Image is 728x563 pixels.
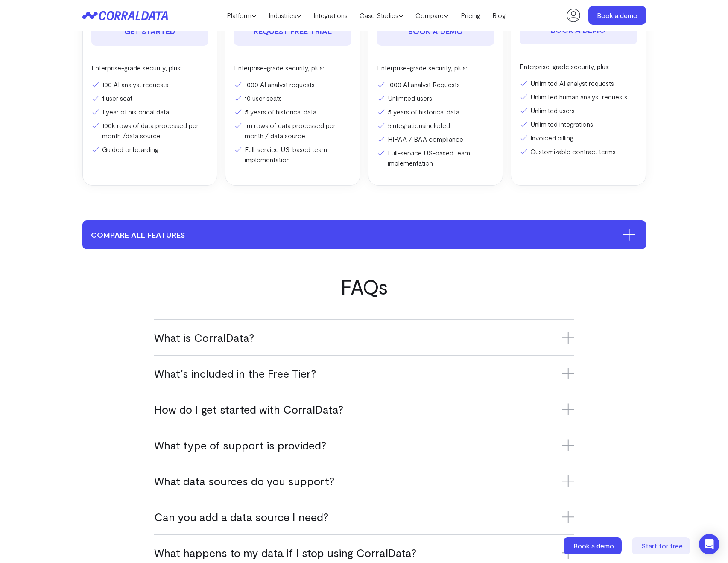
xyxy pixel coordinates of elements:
[377,93,494,103] li: Unlimited users
[126,131,161,140] a: data source
[91,79,209,90] li: 100 AI analyst requests
[377,79,494,90] li: 1000 AI analyst Requests
[641,542,683,550] span: Start for free
[154,545,574,560] h3: What happens to my data if I stop using CorralData?
[520,61,637,72] p: Enterprise-grade security, plus:
[221,9,263,22] a: Platform
[699,534,719,554] div: Open Intercom Messenger
[154,510,574,524] h3: Can you add a data source I need?
[154,402,574,416] h3: How do I get started with CorralData?
[520,78,637,88] li: Unlimited AI analyst requests
[520,119,637,129] li: Unlimited integrations
[91,107,209,117] li: 1 year of historical data
[377,107,494,117] li: 5 years of historical data
[520,92,637,102] li: Unlimited human analyst requests
[82,275,646,298] h2: FAQs
[91,63,209,73] p: Enterprise-grade security, plus:
[91,120,209,141] li: 100k rows of data processed per month /
[154,438,574,452] h3: What type of support is provided?
[520,146,637,157] li: Customizable contract terms
[377,17,494,46] a: Book a demo
[234,93,351,103] li: 10 user seats
[520,133,637,143] li: Invoiced billing
[486,9,512,22] a: Blog
[234,107,351,117] li: 5 years of historical data
[91,93,209,103] li: 1 user seat
[234,144,351,165] li: Full-service US-based team implementation
[455,9,486,22] a: Pricing
[377,63,494,73] p: Enterprise-grade security, plus:
[91,144,209,155] li: Guided onboarding
[632,537,692,554] a: Start for free
[234,63,351,73] p: Enterprise-grade security, plus:
[234,120,351,141] li: 1m rows of data processed per month / data source
[409,9,455,22] a: Compare
[234,79,351,90] li: 1000 AI analyst requests
[573,542,614,550] span: Book a demo
[82,220,646,249] button: compare all features
[307,9,354,22] a: Integrations
[234,17,351,46] a: REQUEST FREE TRIAL
[263,9,307,22] a: Industries
[520,105,637,116] li: Unlimited users
[154,330,574,344] h3: What is CorralData?
[588,6,646,25] a: Book a demo
[377,120,494,131] li: 5 included
[377,148,494,168] li: Full-service US-based team implementation
[377,134,494,144] li: HIPAA / BAA compliance
[564,537,623,554] a: Book a demo
[154,474,574,488] h3: What data sources do you support?
[392,121,425,129] a: integrations
[354,9,409,22] a: Case Studies
[154,366,574,380] h3: What’s included in the Free Tier?
[91,17,209,46] a: Get Started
